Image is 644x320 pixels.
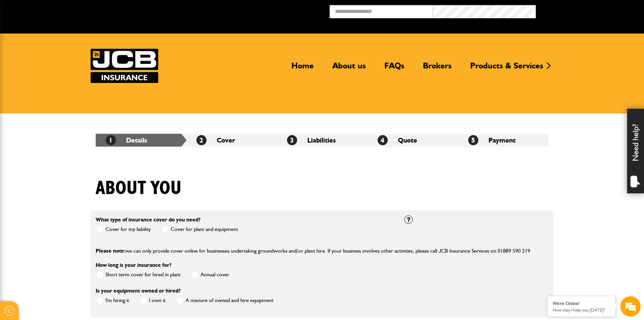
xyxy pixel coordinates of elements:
span: 3 [287,135,297,145]
a: About us [327,61,371,76]
label: A mixture of owned and hire equipment [176,296,273,305]
div: We're Online! [553,301,610,306]
h1: About you [96,177,182,200]
button: Broker Login [536,5,639,16]
a: Home [286,61,319,76]
span: 4 [378,135,388,145]
label: Cover for plant and equipment [161,225,238,234]
p: we can only provide cover online for businesses undertaking groundworks and/or plant hire. If you... [96,247,549,255]
label: Short term cover for hired in plant [96,271,181,279]
li: Payment [458,134,549,147]
span: Please note: [96,248,125,254]
li: Liabilities [277,134,367,147]
a: JCB Insurance Services [91,49,158,83]
li: Details [96,134,186,147]
a: FAQs [379,61,409,76]
label: I own it [139,296,166,305]
label: Annual cover [191,271,229,279]
a: Brokers [418,61,457,76]
label: I'm hiring it [96,296,129,305]
img: JCB Insurance Services logo [91,49,158,83]
label: Cover for my liability [96,225,151,234]
span: 1 [106,135,116,145]
a: Products & Services [465,61,548,76]
li: Quote [367,134,458,147]
div: Need help? [627,109,644,193]
label: How long is your insurance for? [96,262,171,268]
span: 5 [468,135,478,145]
p: How may I help you today? [553,307,610,313]
span: 2 [196,135,207,145]
label: What type of insurance cover do you need? [96,217,200,222]
li: Cover [186,134,277,147]
label: Is your equipment owned or hired? [96,288,181,294]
